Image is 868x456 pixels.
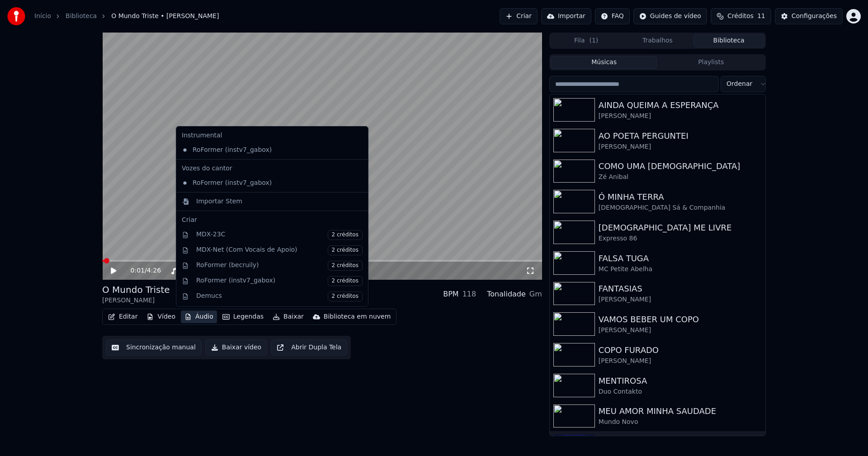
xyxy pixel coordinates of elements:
div: Configurações [792,12,837,21]
span: 2 créditos [328,230,363,240]
button: Sincronização manual [106,339,202,356]
a: Início [34,12,51,21]
div: [DEMOGRAPHIC_DATA] Sá & Companhia [599,203,762,212]
button: Editar [104,310,141,323]
div: AINDA QUEIMA A ESPERANÇA [599,99,762,112]
button: Fila [551,34,622,47]
div: MENTIROSA [599,375,762,387]
div: Vozes do cantor [178,161,366,176]
div: Biblioteca em nuvem [324,312,391,321]
div: RoFormer (becruily) [196,261,363,271]
img: youka [7,7,25,25]
div: Tonalidade [487,289,526,300]
div: COMO UMA [DEMOGRAPHIC_DATA] [599,160,762,173]
span: 2 créditos [328,245,363,255]
span: Ordenar [726,80,752,89]
button: Configurações [775,8,843,24]
div: MDX-23C [196,230,363,240]
div: [PERSON_NAME] [599,142,762,151]
div: VAMOS BEBER UM COPO [599,313,762,326]
button: Trabalhos [622,34,693,47]
div: Duo Contakto [599,387,762,396]
div: FANTASIAS [599,282,762,295]
span: ( 1 ) [589,36,598,45]
span: 2 créditos [328,261,363,271]
div: RoFormer (instv7_gabox) [178,176,353,190]
button: Playlists [657,56,764,69]
span: 4:26 [147,266,161,275]
div: Mundo Novo [599,418,762,427]
button: Áudio [181,310,217,323]
span: Créditos [727,12,754,21]
div: O Mundo Triste [102,283,170,296]
div: [PERSON_NAME] [599,112,762,121]
span: 2 créditos [328,276,363,286]
button: Baixar vídeo [205,339,267,356]
div: MC Petite Abelha [599,265,762,274]
div: [PERSON_NAME] [102,296,170,305]
button: Criar [500,8,538,24]
div: COPO FURADO [599,344,762,357]
div: RoFormer (instv7_gabox) [196,276,363,286]
div: Ó MINHA TERRA [599,191,762,203]
div: Importar Stem [196,197,242,206]
div: / [131,266,152,275]
div: Zé Anibal [599,173,762,182]
nav: breadcrumb [34,12,219,21]
div: RoFormer (instv7_gabox) [178,143,353,157]
div: AO POETA PERGUNTEI [599,130,762,142]
div: [PERSON_NAME] [599,295,762,304]
div: Expresso 86 [599,234,762,243]
button: Créditos11 [711,8,771,24]
div: [DEMOGRAPHIC_DATA] ME LIVRE [599,221,762,234]
button: Músicas [551,56,658,69]
div: FALSA TUGA [599,252,762,265]
div: BPM [443,289,458,300]
div: Instrumental [178,128,366,143]
div: [PERSON_NAME] [599,326,762,335]
button: Legendas [219,310,267,323]
button: Biblioteca [693,34,764,47]
button: Baixar [269,310,307,323]
div: MDX-Net (Com Vocais de Apoio) [196,245,363,255]
div: Gm [529,289,542,300]
button: Abrir Dupla Tela [271,339,347,356]
button: Guides de vídeo [633,8,707,24]
span: 11 [757,12,765,21]
button: Importar [541,8,591,24]
span: O Mundo Triste • [PERSON_NAME] [111,12,219,21]
span: 0:01 [131,266,145,275]
span: 2 créditos [328,291,363,301]
a: Biblioteca [66,12,97,21]
div: Criar [182,216,363,225]
div: [PERSON_NAME] [599,357,762,366]
div: MEU AMOR MINHA SAUDADE [599,405,762,418]
button: Vídeo [143,310,179,323]
button: FAQ [595,8,630,24]
div: 118 [462,289,476,300]
div: Demucs [196,291,363,301]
